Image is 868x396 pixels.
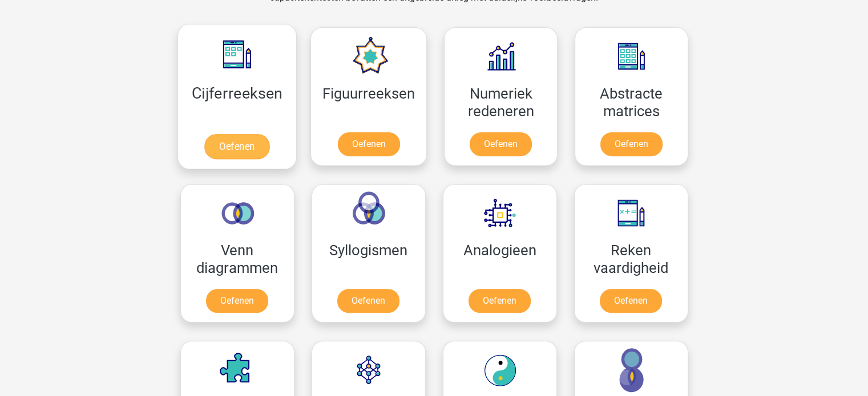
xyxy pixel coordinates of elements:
a: Oefenen [470,132,532,156]
a: Oefenen [204,134,269,159]
a: Oefenen [206,289,268,313]
a: Oefenen [600,289,662,313]
a: Oefenen [337,289,399,313]
a: Oefenen [338,132,400,156]
a: Oefenen [600,132,663,156]
a: Oefenen [469,289,531,313]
